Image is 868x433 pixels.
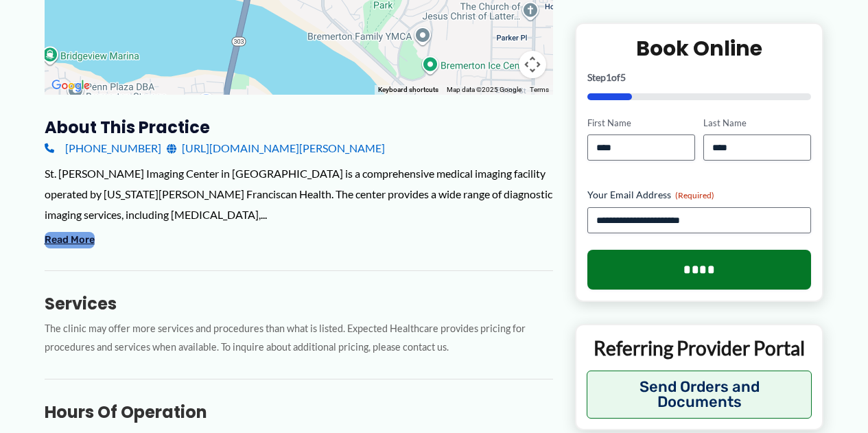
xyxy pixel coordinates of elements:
a: Terms (opens in new tab) [530,86,549,93]
label: Last Name [703,116,811,129]
img: Google [48,77,93,95]
label: Your Email Address [587,188,812,202]
span: (Required) [675,190,714,200]
p: Step of [587,72,812,82]
h2: Book Online [587,34,812,61]
button: Keyboard shortcuts [378,85,438,95]
a: Open this area in Google Maps (opens a new window) [48,77,93,95]
span: 5 [620,71,626,82]
div: St. [PERSON_NAME] Imaging Center in [GEOGRAPHIC_DATA] is a comprehensive medical imaging facility... [45,163,553,224]
p: Referring Provider Portal [587,336,812,360]
span: Map data ©2025 Google [447,86,521,93]
span: 1 [606,71,611,82]
h3: Services [45,293,553,314]
button: Read More [45,232,95,248]
button: Map camera controls [519,51,546,78]
a: [URL][DOMAIN_NAME][PERSON_NAME] [167,138,385,159]
label: First Name [587,116,695,129]
h3: About this practice [45,117,553,138]
button: Send Orders and Documents [587,371,812,419]
h3: Hours of Operation [45,401,553,423]
p: The clinic may offer more services and procedures than what is listed. Expected Healthcare provid... [45,320,553,357]
a: [PHONE_NUMBER] [45,138,161,159]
